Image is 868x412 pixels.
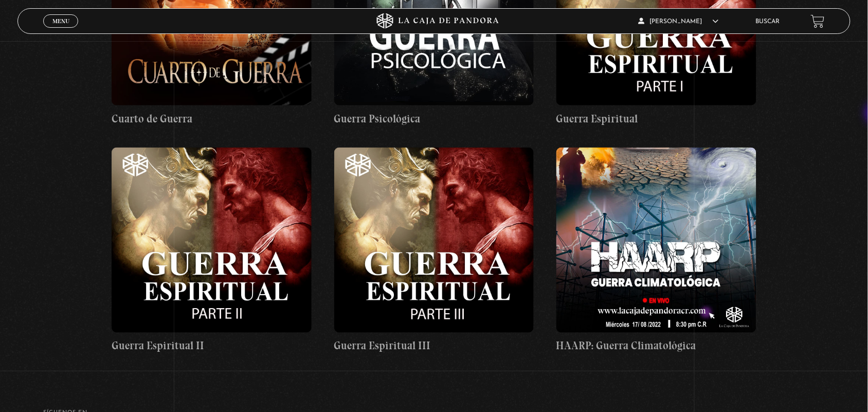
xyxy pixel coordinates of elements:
span: [PERSON_NAME] [639,19,719,25]
a: HAARP: Guerra Climatológica [556,148,756,354]
h4: Guerra Espiritual [556,111,756,127]
h4: Guerra Espiritual II [112,338,312,354]
h4: Guerra Psicológica [334,111,534,127]
a: Guerra Espiritual II [112,148,312,354]
a: Buscar [756,19,780,25]
h4: Guerra Espiritual III [334,338,534,354]
h4: HAARP: Guerra Climatológica [556,338,756,354]
a: View your shopping cart [811,14,825,28]
h4: Cuarto de Guerra [112,111,312,127]
a: Guerra Espiritual III [334,148,534,354]
span: Menu [52,18,69,24]
span: Cerrar [49,27,73,34]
